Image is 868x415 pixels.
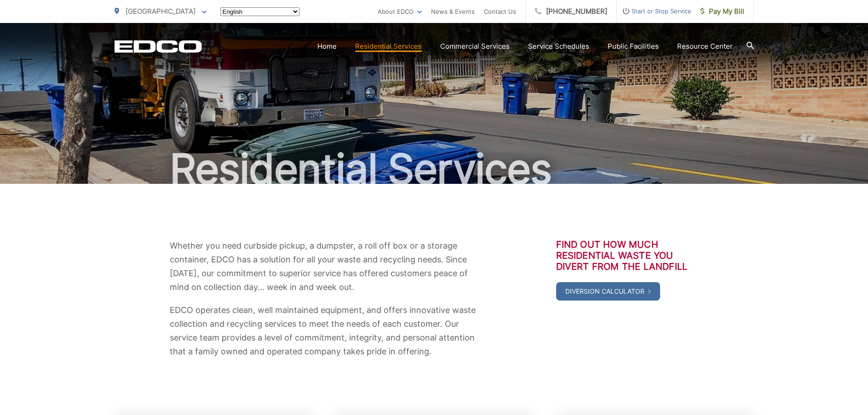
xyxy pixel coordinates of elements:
a: Commercial Services [440,41,510,52]
a: Home [317,41,337,52]
p: EDCO operates clean, well maintained equipment, and offers innovative waste collection and recycl... [170,303,478,358]
a: Diversion Calculator [556,282,660,301]
a: News & Events [431,6,475,17]
p: Whether you need curbside pickup, a dumpster, a roll off box or a storage container, EDCO has a s... [170,239,478,294]
a: Service Schedules [528,41,589,52]
a: EDCD logo. Return to the homepage. [115,40,202,53]
span: Pay My Bill [701,6,744,17]
a: Residential Services [355,41,422,52]
a: Resource Center [677,41,733,52]
select: Select a language [220,7,299,16]
h3: Find out how much residential waste you divert from the landfill [556,239,699,272]
span: [GEOGRAPHIC_DATA] [126,7,195,16]
a: Contact Us [484,6,516,17]
h1: Residential Services [115,146,754,192]
a: Public Facilities [608,41,659,52]
a: About EDCO [378,6,422,17]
